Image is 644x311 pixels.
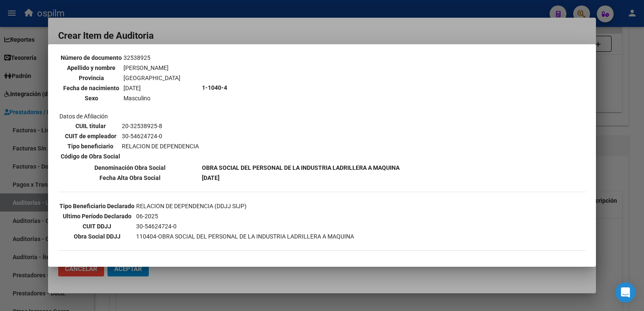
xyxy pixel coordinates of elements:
th: Tipo Beneficiario Declarado [59,201,135,211]
th: CUIT de empleador [60,131,121,141]
b: 1-1040-4 [202,84,227,91]
td: [GEOGRAPHIC_DATA] [123,73,181,83]
td: 30-54624724-0 [136,222,354,231]
th: Provincia [60,73,122,83]
th: Número de documento [60,53,122,62]
td: Masculino [123,94,181,103]
th: Obra Social DDJJ [59,232,135,241]
th: Fecha Alta Obra Social [59,173,201,182]
td: 110404-OBRA SOCIAL DEL PERSONAL DE LA INDUSTRIA LADRILLERA A MAQUINA [136,232,354,241]
th: Denominación Obra Social [59,163,201,172]
td: 20-32538925-8 [121,121,199,131]
th: Sexo [60,94,122,103]
th: Código de Obra Social [60,152,121,161]
th: Ultimo Período Declarado [59,212,135,221]
th: Fecha de nacimiento [60,83,122,93]
td: [DATE] [123,83,181,93]
th: Tipo beneficiario [60,142,121,151]
th: CUIL titular [60,121,121,131]
td: 32538925 [123,53,181,62]
b: OBRA SOCIAL DEL PERSONAL DE LA INDUSTRIA LADRILLERA A MAQUINA [202,164,400,171]
th: CUIT DDJJ [59,222,135,231]
td: Datos personales Datos de Afiliación [59,13,201,162]
b: [DATE] [202,174,220,181]
td: 06-2025 [136,212,354,221]
td: 30-54624724-0 [121,131,199,141]
td: RELACION DE DEPENDENCIA [121,142,199,151]
th: Apellido y nombre [60,63,122,72]
div: Open Intercom Messenger [615,282,636,303]
td: [PERSON_NAME] [123,63,181,72]
td: RELACION DE DEPENDENCIA (DDJJ SIJP) [136,201,354,211]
